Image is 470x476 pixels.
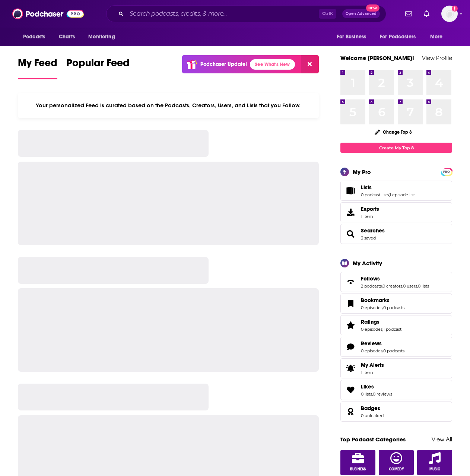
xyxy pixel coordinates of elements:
div: My Activity [353,260,382,267]
span: Exports [343,207,358,218]
span: Follows [340,272,452,292]
a: 0 creators [382,283,402,289]
span: Comedy [389,467,404,472]
span: Likes [361,383,374,390]
span: Reviews [361,340,382,347]
a: Ratings [361,318,401,325]
span: Business [350,467,366,472]
a: Create My Top 8 [340,143,452,153]
span: For Podcasters [380,32,416,42]
span: 1 item [361,214,379,219]
span: Popular Feed [66,57,130,74]
span: My Alerts [343,363,358,374]
a: 0 episodes [361,305,382,310]
span: Logged in as Ashley_Beenen [441,6,458,22]
span: Lists [340,181,452,201]
a: 0 reviews [373,391,392,397]
a: 0 lists [361,391,372,397]
button: open menu [18,30,55,44]
div: My Pro [353,168,371,175]
a: 3 saved [361,235,376,241]
a: 1 podcast [383,327,401,332]
span: Ratings [361,318,380,325]
a: 2 podcasts [361,283,382,289]
a: View Profile [422,54,452,61]
a: 0 lists [418,283,429,289]
a: 0 podcasts [383,348,404,353]
a: Lists [343,185,358,196]
button: open menu [83,30,124,44]
a: Badges [343,406,358,417]
a: See What's New [250,59,295,70]
span: Podcasts [23,32,45,42]
a: Welcome [PERSON_NAME]! [340,54,414,61]
span: New [366,4,380,12]
a: My Feed [18,57,57,79]
span: , [382,305,383,310]
a: View All [432,436,452,443]
span: Charts [59,32,75,42]
span: Lists [361,184,372,191]
a: 0 podcast lists [361,192,389,197]
span: Reviews [340,337,452,357]
a: Popular Feed [66,57,130,79]
div: Your personalized Feed is curated based on the Podcasts, Creators, Users, and Lists that you Follow. [18,93,319,118]
a: Top Podcast Categories [340,436,406,443]
a: Searches [361,227,385,234]
span: Exports [361,206,379,212]
a: 0 unlocked [361,413,384,418]
button: Open AdvancedNew [342,9,380,18]
span: Badges [340,402,452,422]
span: Ctrl K [319,9,336,19]
a: Show notifications dropdown [402,7,415,20]
span: Ratings [340,315,452,335]
a: 0 episodes [361,327,382,332]
a: Bookmarks [343,298,358,309]
a: Exports [340,202,452,222]
span: My Alerts [361,362,384,368]
span: , [372,391,373,397]
button: open menu [375,30,426,44]
a: My Alerts [340,358,452,378]
a: Likes [361,383,392,390]
span: , [382,327,383,332]
p: Podchaser Update! [200,61,247,67]
span: PRO [442,169,451,175]
span: , [417,283,418,289]
a: 0 episodes [361,348,382,353]
span: Monitoring [88,32,115,42]
span: Bookmarks [340,293,452,314]
button: open menu [331,30,375,44]
span: 1 item [361,370,384,375]
img: Podchaser - Follow, Share and Rate Podcasts [12,7,84,21]
input: Search podcasts, credits, & more... [127,8,319,20]
a: 0 podcasts [383,305,404,310]
span: For Business [337,32,366,42]
a: Show notifications dropdown [421,7,432,20]
span: , [382,348,383,353]
span: Open Advanced [346,12,377,16]
a: Likes [343,385,358,395]
a: Lists [361,184,415,191]
span: My Feed [18,57,57,74]
button: open menu [425,30,452,44]
a: Comedy [379,450,414,475]
span: Music [429,467,440,472]
span: , [402,283,403,289]
span: Badges [361,405,380,412]
a: Reviews [343,342,358,352]
span: Bookmarks [361,297,390,304]
a: 0 users [403,283,417,289]
a: Business [340,450,375,475]
span: Follows [361,275,380,282]
a: Ratings [343,320,358,330]
span: More [430,32,443,42]
a: Follows [343,277,358,287]
a: Reviews [361,340,404,347]
a: Music [417,450,452,475]
a: Badges [361,405,384,412]
a: Charts [54,30,79,44]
